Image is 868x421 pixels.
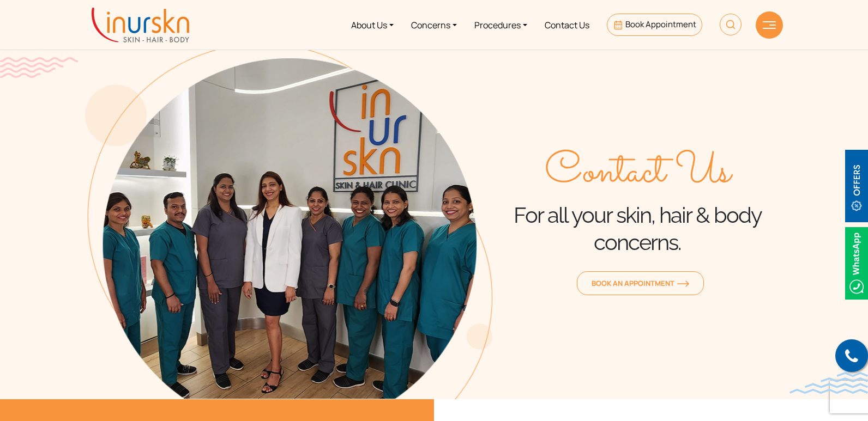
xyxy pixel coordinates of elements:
img: HeaderSearch [720,14,742,35]
a: Contact Us [536,4,598,45]
a: Whatsappicon [845,256,868,268]
a: Procedures [466,4,536,45]
span: Book Appointment [625,19,696,30]
img: bluewave [789,372,868,394]
span: Book an Appointment [592,278,689,288]
img: offerBt [845,150,868,222]
img: orange-arrow [677,280,689,287]
a: Book Appointment [607,14,702,36]
a: Concerns [402,4,466,45]
img: Whatsappicon [845,227,868,300]
a: About Us [342,4,402,45]
a: Book an Appointmentorange-arrow [577,271,704,295]
img: about-the-team-img [85,44,492,399]
div: For all your skin, hair & body concerns. [492,148,783,256]
span: Contact Us [545,148,731,197]
img: hamLine.svg [763,21,776,29]
img: inurskn-logo [92,8,189,42]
